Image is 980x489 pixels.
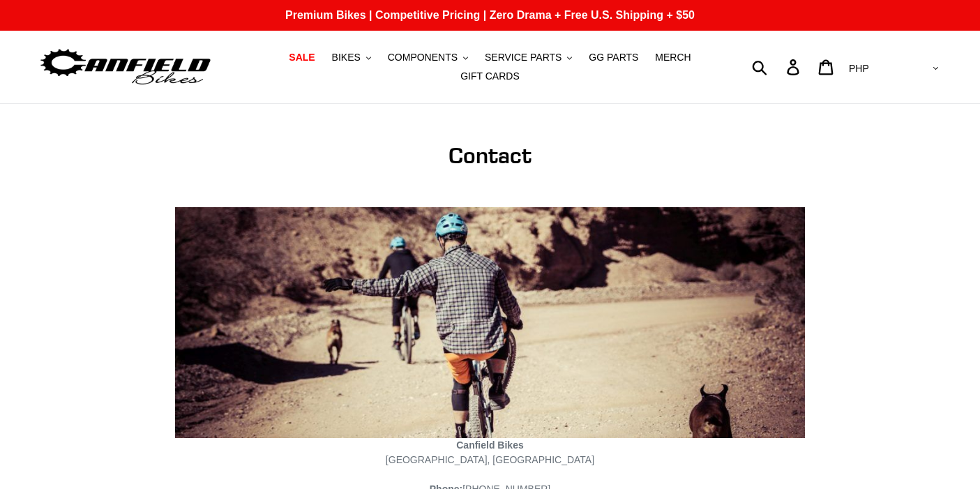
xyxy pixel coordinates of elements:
button: COMPONENTS [381,48,475,67]
span: GG PARTS [589,52,638,63]
button: BIKES [325,48,378,67]
h1: Contact [175,142,805,169]
a: GIFT CARDS [453,67,527,86]
span: SERVICE PARTS [485,52,561,63]
span: SALE [289,52,315,63]
span: GIFT CARDS [460,70,520,82]
span: BIKES [332,52,361,63]
span: COMPONENTS [388,52,458,63]
input: Search [760,52,795,82]
span: [GEOGRAPHIC_DATA], [GEOGRAPHIC_DATA] [386,454,594,465]
a: SALE [282,48,322,67]
img: Canfield Bikes [38,45,213,89]
strong: Canfield Bikes [456,439,523,451]
a: GG PARTS [582,48,645,67]
span: MERCH [655,52,691,63]
button: SERVICE PARTS [478,48,579,67]
a: MERCH [648,48,698,67]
